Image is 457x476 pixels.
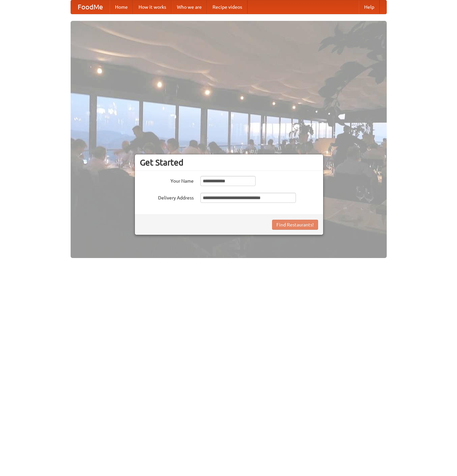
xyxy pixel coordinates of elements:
[140,176,194,184] label: Your Name
[172,0,207,14] a: Who we are
[133,0,172,14] a: How it works
[140,157,318,168] h3: Get Started
[140,193,194,201] label: Delivery Address
[71,0,110,14] a: FoodMe
[359,0,380,14] a: Help
[110,0,133,14] a: Home
[272,220,318,230] button: Find Restaurants!
[207,0,247,14] a: Recipe videos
